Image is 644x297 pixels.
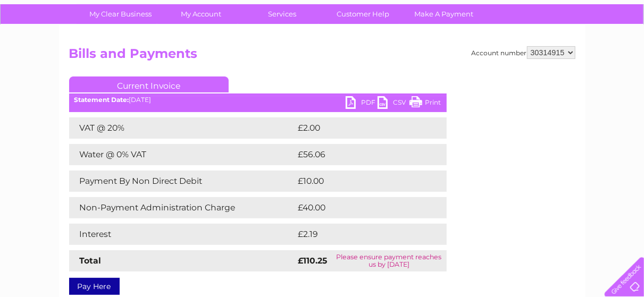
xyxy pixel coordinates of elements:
[296,144,426,165] td: £56.06
[77,4,164,24] a: My Clear Business
[22,28,77,60] img: logo.png
[69,171,296,192] td: Payment By Non Direct Debit
[483,45,507,53] a: Energy
[69,46,575,66] h2: Bills and Payments
[74,96,129,104] b: Statement Date:
[298,256,328,266] strong: £110.25
[409,96,441,112] a: Print
[296,197,426,218] td: £40.00
[609,45,634,53] a: Log out
[551,45,567,53] a: Blog
[444,5,517,19] a: 0333 014 3131
[319,4,407,24] a: Customer Help
[69,117,296,139] td: VAT @ 20%
[69,224,296,245] td: Interest
[80,256,102,266] strong: Total
[69,77,229,92] a: Current Invoice
[400,4,488,24] a: Make A Payment
[71,6,574,52] div: Clear Business is a trading name of Verastar Limited (registered in [GEOGRAPHIC_DATA] No. 3667643...
[296,117,422,139] td: £2.00
[346,96,378,112] a: PDF
[157,4,245,24] a: My Account
[457,45,477,53] a: Water
[69,96,447,104] div: [DATE]
[331,250,446,271] td: Please ensure payment reaches us by [DATE]
[238,4,326,24] a: Services
[69,278,120,295] a: Pay Here
[573,45,599,53] a: Contact
[296,171,425,192] td: £10.00
[472,46,575,59] div: Account number
[69,144,296,165] td: Water @ 0% VAT
[513,45,545,53] a: Telecoms
[69,197,296,218] td: Non-Payment Administration Charge
[296,224,421,245] td: £2.19
[378,96,409,112] a: CSV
